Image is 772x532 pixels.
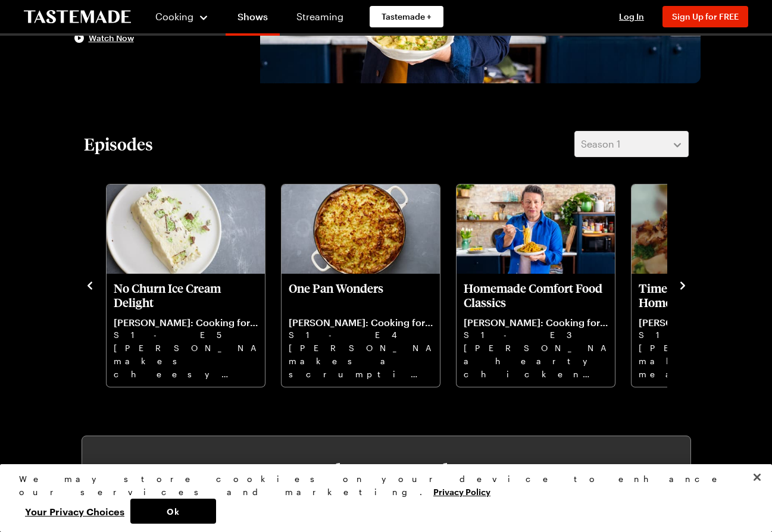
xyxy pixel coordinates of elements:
[289,317,433,328] p: [PERSON_NAME]: Cooking for Less
[19,472,743,499] div: We may store cookies on your device to enhance our services and marketing.
[744,464,770,490] button: Close
[382,11,432,23] span: Tastemade +
[107,184,265,274] img: No Churn Ice Cream Delight
[581,137,620,151] span: Season 1
[114,342,258,380] p: [PERSON_NAME] makes cheesy gnocchi and easy ice cream.
[282,184,440,274] img: One Pan Wonders
[289,281,433,380] a: One Pan Wonders
[114,281,258,380] a: No Churn Ice Cream Delight
[282,184,440,387] div: One Pan Wonders
[19,499,130,524] button: Your Privacy Choices
[608,11,655,23] button: Log In
[19,472,743,524] div: Privacy
[433,486,490,497] a: More information about your privacy, opens in a new tab
[289,342,433,380] p: [PERSON_NAME] makes a scrumptious fish pie, creamy cauliflower cheese spaghetti and minestrone soup.
[289,281,433,309] p: One Pan Wonders
[105,181,280,388] div: 3 / 7
[155,2,209,31] button: Cooking
[672,11,739,21] span: Sign Up for FREE
[662,6,748,27] button: Sign Up for FREE
[619,11,644,21] span: Log In
[24,10,131,24] a: To Tastemade Home Page
[464,328,608,342] p: S1 - E3
[464,317,608,328] p: [PERSON_NAME]: Cooking for Less
[289,328,433,342] p: S1 - E4
[118,460,655,481] h3: Where to Watch
[370,6,443,27] a: Tastemade +
[114,281,258,309] p: No Churn Ice Cream Delight
[677,277,689,292] button: navigate to next item
[574,131,689,157] button: Season 1
[155,11,193,22] span: Cooking
[464,281,608,309] p: Homemade Comfort Food Classics
[130,499,216,524] button: Ok
[280,181,455,388] div: 4 / 7
[464,281,608,380] a: Homemade Comfort Food Classics
[455,181,630,388] div: 5 / 7
[226,2,280,36] a: Shows
[457,184,615,274] img: Homemade Comfort Food Classics
[107,184,265,387] div: No Churn Ice Cream Delight
[114,328,258,342] p: S1 - E5
[457,184,615,387] div: Homemade Comfort Food Classics
[84,133,153,155] h2: Episodes
[84,277,96,292] button: navigate to previous item
[89,32,134,44] span: Watch Now
[114,317,258,328] p: [PERSON_NAME]: Cooking for Less
[464,342,608,380] p: [PERSON_NAME] a hearty chicken pie, super-satisfying mushroom risotto and a no-cook cake.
